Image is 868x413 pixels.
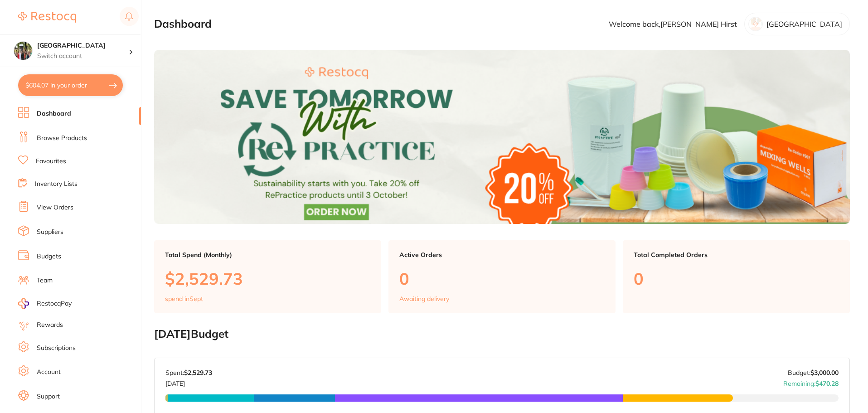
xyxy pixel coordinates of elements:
[18,298,29,309] img: RestocqPay
[165,295,203,302] p: spend in Sept
[634,269,839,288] p: 0
[788,369,839,376] p: Budget:
[783,376,839,387] p: Remaining:
[165,269,370,288] p: $2,529.73
[165,376,212,387] p: [DATE]
[165,369,212,376] p: Spent:
[18,7,76,28] a: Restocq Logo
[37,321,63,330] a: Rewards
[37,41,129,50] h4: Wanneroo Dental Centre
[37,392,60,401] a: Support
[388,240,616,314] a: Active Orders0Awaiting delivery
[37,252,61,261] a: Budgets
[154,328,850,340] h2: [DATE] Budget
[399,269,605,288] p: 0
[37,228,63,237] a: Suppliers
[399,295,449,302] p: Awaiting delivery
[37,52,129,61] p: Switch account
[609,20,737,28] p: Welcome back, [PERSON_NAME] Hirst
[184,369,212,377] strong: $2,529.73
[35,180,78,189] a: Inventory Lists
[37,203,73,212] a: View Orders
[634,251,839,258] p: Total Completed Orders
[37,134,87,143] a: Browse Products
[815,379,839,388] strong: $470.28
[154,18,212,30] h2: Dashboard
[36,157,66,166] a: Favourites
[154,240,381,314] a: Total Spend (Monthly)$2,529.73spend inSept
[37,109,71,118] a: Dashboard
[399,251,605,258] p: Active Orders
[623,240,850,314] a: Total Completed Orders0
[154,50,850,224] img: Dashboard
[37,276,53,285] a: Team
[14,42,32,60] img: Wanneroo Dental Centre
[37,368,61,377] a: Account
[766,20,842,28] p: [GEOGRAPHIC_DATA]
[37,299,72,308] span: RestocqPay
[18,12,76,23] img: Restocq Logo
[810,369,839,377] strong: $3,000.00
[37,344,76,353] a: Subscriptions
[18,298,72,309] a: RestocqPay
[165,251,370,258] p: Total Spend (Monthly)
[18,74,123,96] button: $604.07 in your order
